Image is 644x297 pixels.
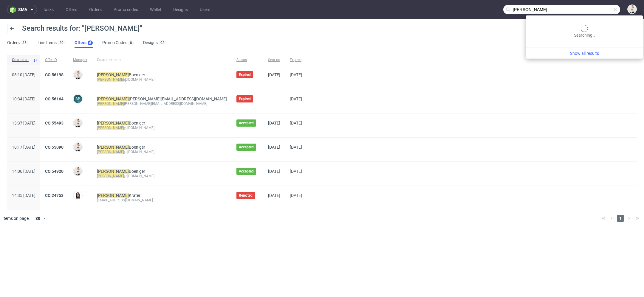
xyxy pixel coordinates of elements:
[290,121,302,125] span: [DATE]
[62,5,81,14] a: Offers
[628,5,636,13] img: Mari Fok
[268,72,280,77] span: [DATE]
[97,102,124,106] mark: [PERSON_NAME]
[196,5,214,14] a: Users
[239,145,254,150] span: Accepted
[39,5,57,14] a: Tasks
[22,41,27,45] div: 35
[12,145,35,150] span: 10:17 [DATE]
[268,169,280,174] span: [DATE]
[290,72,302,77] span: [DATE]
[12,169,35,174] span: 14:06 [DATE]
[268,97,280,106] span: -
[97,174,124,178] mark: [PERSON_NAME]
[97,150,124,154] mark: [PERSON_NAME]
[7,38,28,48] a: Orders35
[18,7,27,12] span: sma
[74,167,82,175] img: Mari Fok
[617,215,624,222] span: 1
[75,38,93,48] a: Offers6
[528,25,640,38] div: Searching…
[74,191,82,200] img: firangiz.hasanzade@packhelp.com
[239,97,251,101] span: Expired
[97,125,227,130] div: @[DOMAIN_NAME]
[59,41,64,45] div: 29
[239,193,253,198] span: Rejected
[239,169,254,174] span: Accepted
[236,57,258,63] span: Status
[97,72,129,77] mark: [PERSON_NAME]
[38,38,65,48] a: Line Items29
[97,169,145,174] a: [PERSON_NAME]Boeniger
[268,57,280,63] span: Sent on
[12,121,35,125] span: 13:37 [DATE]
[97,121,145,125] a: [PERSON_NAME]Boeniger
[97,57,227,63] span: Customer email
[86,5,105,14] a: Orders
[12,72,35,77] span: 08:10 [DATE]
[290,57,302,63] span: Expires
[12,193,35,198] span: 14:35 [DATE]
[528,50,640,56] a: Show all results
[97,193,129,198] mark: [PERSON_NAME]
[268,193,280,198] span: [DATE]
[45,169,64,174] a: CO.54920
[97,145,129,150] mark: [PERSON_NAME]
[239,72,251,77] span: Expired
[32,214,43,223] div: 30
[170,5,191,14] a: Designs
[97,121,129,125] mark: [PERSON_NAME]
[97,77,227,82] div: @[DOMAIN_NAME]
[97,193,140,198] a: [PERSON_NAME]Kräter
[74,71,82,79] img: Mari Fok
[97,174,227,178] div: @[DOMAIN_NAME]
[160,41,165,45] div: 93
[12,57,31,63] span: Created at
[97,101,227,106] div: [PERSON_NAME][EMAIL_ADDRESS][DOMAIN_NAME]
[130,41,132,45] div: 0
[45,121,64,125] a: CO.55493
[45,97,64,101] a: CO.56164
[268,145,280,150] span: [DATE]
[110,5,142,14] a: Promo codes
[97,198,227,203] div: [EMAIL_ADDRESS][DOMAIN_NAME]
[89,41,91,45] div: 6
[290,193,302,198] span: [DATE]
[97,150,227,154] div: @[DOMAIN_NAME]
[97,77,124,82] mark: [PERSON_NAME]
[45,145,64,150] a: CO.55090
[22,24,142,32] span: Search results for: "[PERSON_NAME]"
[268,121,280,125] span: [DATE]
[97,145,145,150] a: [PERSON_NAME]Boeniger
[12,97,35,101] span: 10:34 [DATE]
[74,143,82,151] img: Mari Fok
[97,169,129,174] mark: [PERSON_NAME]
[73,57,87,63] span: Manager
[97,97,227,101] span: [PERSON_NAME][EMAIL_ADDRESS][DOMAIN_NAME]
[97,97,129,101] mark: [PERSON_NAME]
[45,57,64,63] span: Offer ID
[45,193,64,198] a: CO.24753
[290,169,302,174] span: [DATE]
[7,5,37,14] button: sma
[102,38,134,48] a: Promo Codes0
[74,95,82,103] figcaption: BP
[290,97,302,101] span: [DATE]
[143,38,166,48] a: Designs93
[146,5,165,14] a: Wallet
[74,119,82,127] img: Mari Fok
[10,6,18,13] img: logo
[97,72,145,77] a: [PERSON_NAME]Boeniger
[239,121,254,125] span: Accepted
[290,145,302,150] span: [DATE]
[2,215,30,221] span: Items on page:
[45,72,64,77] a: CO.56198
[97,126,124,130] mark: [PERSON_NAME]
